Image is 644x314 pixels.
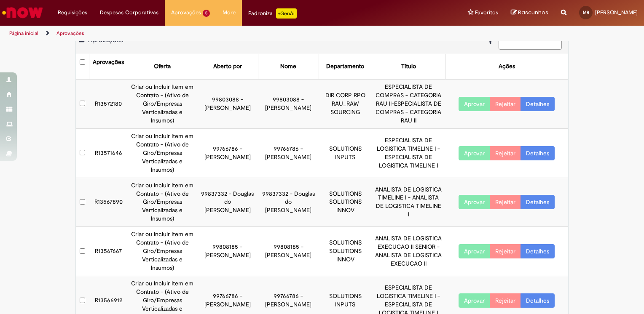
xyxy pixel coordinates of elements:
[326,62,364,71] div: Departamento
[490,293,521,308] button: Rejeitar
[475,8,498,17] span: Favoritos
[93,58,124,67] div: Aprovações
[521,195,555,209] a: Detalhes
[459,146,490,160] button: Aprovar
[197,79,258,128] td: 99803088 - [PERSON_NAME]
[213,62,242,71] div: Aberto por
[521,293,555,308] a: Detalhes
[203,10,210,17] span: 5
[248,8,297,19] div: Padroniza
[490,146,521,160] button: Rejeitar
[89,128,128,178] td: R13571646
[89,54,128,79] th: Aprovações
[488,39,497,45] i: Mostrar filtros para: Suas Solicitações
[401,62,416,71] div: Título
[56,30,84,37] a: Aprovações
[280,62,296,71] div: Nome
[171,8,201,17] span: Aprovações
[197,227,258,276] td: 99808185 - [PERSON_NAME]
[89,227,128,276] td: R13567667
[223,8,236,17] span: More
[154,62,171,71] div: Oferta
[197,178,258,227] td: 99837332 - Douglas do [PERSON_NAME]
[583,10,589,15] span: MR
[258,79,319,128] td: 99803088 - [PERSON_NAME]
[58,8,87,17] span: Requisições
[6,26,423,41] ul: Trilhas de página
[89,178,128,227] td: R13567890
[372,79,445,128] td: ESPECIALISTA DE COMPRAS - CATEGORIA RAU II-ESPECIALISTA DE COMPRAS - CATEGORIA RAU II
[128,178,197,227] td: Criar ou Incluir Item em Contrato - (Ativo de Giro/Empresas Verticalizadas e Insumos)
[197,128,258,178] td: 99766786 - [PERSON_NAME]
[319,178,372,227] td: SOLUTIONS SOLUTIONS INNOV
[595,9,638,16] span: [PERSON_NAME]
[490,244,521,258] button: Rejeitar
[521,244,555,258] a: Detalhes
[459,195,490,209] button: Aprovar
[490,97,521,111] button: Rejeitar
[521,146,555,160] a: Detalhes
[128,227,197,276] td: Criar ou Incluir Item em Contrato - (Ativo de Giro/Empresas Verticalizadas e Insumos)
[258,227,319,276] td: 99808185 - [PERSON_NAME]
[372,227,445,276] td: ANALISTA DE LOGISTICA EXECUCAO II SENIOR - ANALISTA DE LOGISTICA EXECUCAO II
[89,79,128,128] td: R13572180
[128,128,197,178] td: Criar ou Incluir Item em Contrato - (Ativo de Giro/Empresas Verticalizadas e Insumos)
[1,4,44,21] img: ServiceNow
[372,178,445,227] td: ANALISTA DE LOGISTICA TIMELINE I - ANALISTA DE LOGISTICA TIMELINE I
[128,79,197,128] td: Criar ou Incluir Item em Contrato - (Ativo de Giro/Empresas Verticalizadas e Insumos)
[499,62,515,71] div: Ações
[88,36,123,44] span: Aprovações
[518,8,548,16] span: Rascunhos
[521,97,555,111] a: Detalhes
[9,30,38,37] a: Página inicial
[319,227,372,276] td: SOLUTIONS SOLUTIONS INNOV
[276,8,297,19] p: +GenAi
[490,195,521,209] button: Rejeitar
[319,128,372,178] td: SOLUTIONS INPUTS
[258,178,319,227] td: 99837332 - Douglas do [PERSON_NAME]
[459,244,490,258] button: Aprovar
[258,128,319,178] td: 99766786 - [PERSON_NAME]
[372,128,445,178] td: ESPECIALISTA DE LOGISTICA TIMELINE I - ESPECIALISTA DE LOGISTICA TIMELINE I
[319,79,372,128] td: DIR CORP RPO RAU_RAW SOURCING
[100,8,158,17] span: Despesas Corporativas
[459,97,490,111] button: Aprovar
[511,9,548,17] a: Rascunhos
[459,293,490,308] button: Aprovar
